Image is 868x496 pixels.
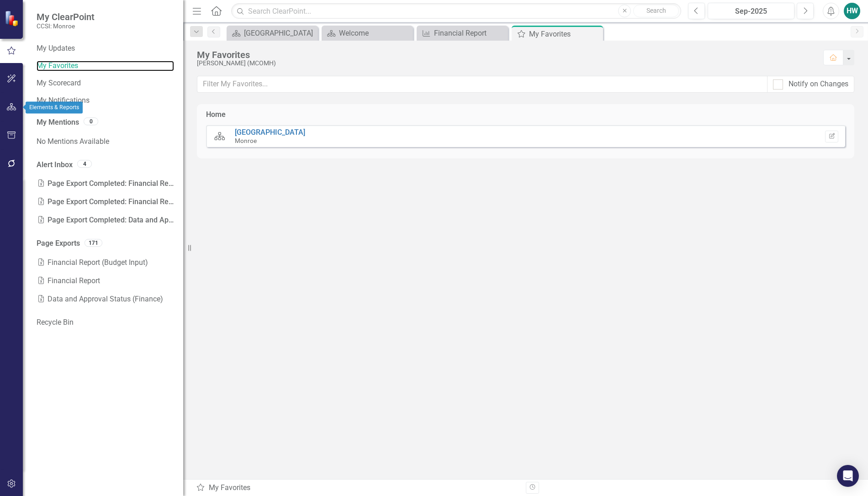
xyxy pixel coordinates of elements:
div: 171 [85,239,102,247]
div: Financial Report [434,27,506,39]
div: My Favorites [196,483,519,493]
a: Recycle Bin [37,317,174,328]
a: [GEOGRAPHIC_DATA] [229,27,316,39]
a: Page Exports [37,238,80,249]
a: Financial Report [419,27,506,39]
span: Search [646,7,666,14]
div: 4 [77,160,92,168]
div: [GEOGRAPHIC_DATA] [244,27,316,39]
button: HW [844,3,860,19]
a: My Mentions [37,117,79,128]
input: Filter My Favorites... [197,76,767,93]
div: No Mentions Available [37,132,174,151]
button: Set Home Page [825,131,838,142]
div: Notify on Changes [789,79,848,90]
div: My Favorites [197,50,814,60]
div: Sep-2025 [711,6,791,17]
a: My Favorites [37,61,174,71]
a: Financial Report (Budget Input) [37,253,174,272]
a: Welcome [324,27,411,39]
div: Page Export Completed: Data and Approval Status (Finance) [37,211,174,229]
div: Page Export Completed: Financial Report (Budget Input) [37,174,174,193]
a: Financial Report [37,272,174,290]
a: My Scorecard [37,78,174,89]
div: 0 [84,117,98,125]
a: My Notifications [37,95,174,106]
small: CCSI: Monroe [37,22,95,30]
input: Search ClearPoint... [231,3,681,19]
a: Alert Inbox [37,160,73,170]
img: ClearPoint Strategy [5,10,21,26]
button: Search [633,5,679,17]
button: Sep-2025 [708,3,794,19]
a: [GEOGRAPHIC_DATA] [235,128,305,137]
div: Page Export Completed: Financial Report [37,193,174,211]
div: Elements & Reports [26,102,83,114]
div: Welcome [339,27,411,39]
div: [PERSON_NAME] (MCOMH) [197,60,814,67]
div: Home [206,110,226,120]
a: Data and Approval Status (Finance) [37,290,174,308]
span: My ClearPoint [37,11,95,22]
small: Monroe [235,137,257,144]
a: My Updates [37,43,174,54]
div: My Favorites [529,28,601,40]
div: Open Intercom Messenger [837,465,859,487]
